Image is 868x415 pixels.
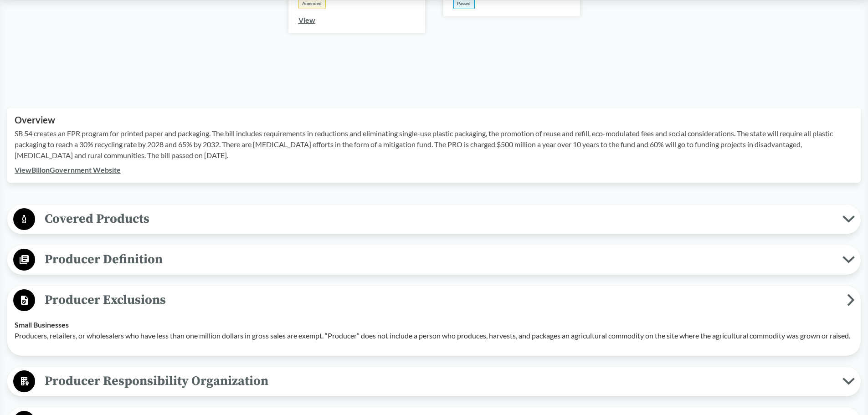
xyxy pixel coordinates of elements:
[15,330,853,341] p: Producers, retailers, or wholesalers who have less than one million dollars in gross sales are ex...
[298,15,315,24] a: View
[15,128,853,161] p: SB 54 creates an EPR program for printed paper and packaging. The bill includes requirements in r...
[10,248,858,272] button: Producer Definition
[15,115,853,125] h2: Overview
[10,208,858,231] button: Covered Products
[10,370,858,393] button: Producer Responsibility Organization
[35,290,847,310] span: Producer Exclusions
[15,320,69,329] strong: Small Businesses
[35,249,842,270] span: Producer Definition
[35,371,842,391] span: Producer Responsibility Organization
[35,209,842,229] span: Covered Products
[15,165,121,174] a: ViewBillonGovernment Website
[10,289,858,312] button: Producer Exclusions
